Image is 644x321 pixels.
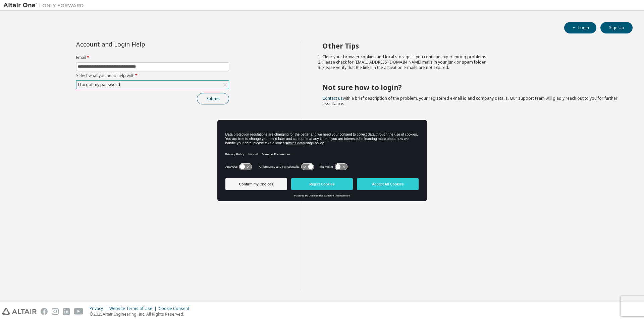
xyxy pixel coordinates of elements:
[159,306,193,311] div: Cookie Consent
[322,65,621,70] li: Please verify that the links in the activation e-mails are not expired.
[109,306,159,311] div: Website Terms of Use
[76,81,229,89] div: I forgot my password
[90,311,193,317] p: © 2025 Altair Engineering, Inc. All Rights Reserved.
[564,22,596,33] button: Login
[322,42,621,50] h2: Other Tips
[322,83,621,92] h2: Not sure how to login?
[2,308,37,315] img: altair_logo.svg
[76,55,229,60] label: Email
[3,2,87,9] img: Altair One
[90,306,109,311] div: Privacy
[76,42,199,47] div: Account and Login Help
[63,308,70,315] img: linkedin.svg
[197,93,229,104] button: Submit
[600,22,633,33] button: Sign Up
[322,95,343,101] a: Contact us
[41,308,48,315] img: facebook.svg
[74,308,84,315] img: youtube.svg
[77,81,121,88] div: I forgot my password
[76,73,229,78] label: Select what you need help with
[52,308,59,315] img: instagram.svg
[322,95,618,106] span: with a brief description of the problem, your registered e-mail id and company details. Our suppo...
[322,54,621,60] li: Clear your browser cookies and local storage, if you continue experiencing problems.
[322,60,621,65] li: Please check for [EMAIL_ADDRESS][DOMAIN_NAME] mails in your junk or spam folder.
